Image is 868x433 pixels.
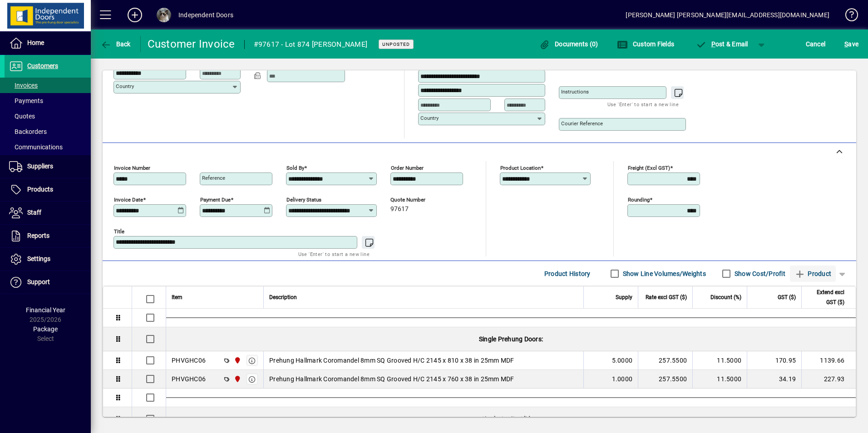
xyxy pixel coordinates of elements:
[617,40,674,48] span: Custom Fields
[838,2,857,31] a: Knowledge Base
[391,165,424,171] mat-label: Order number
[91,36,141,52] app-page-header-button: Back
[286,165,304,171] mat-label: Sold by
[544,266,591,281] span: Product History
[27,39,44,46] span: Home
[628,165,670,171] mat-label: Freight (excl GST)
[500,165,541,171] mat-label: Product location
[691,36,753,52] button: Post & Email
[804,36,828,52] button: Cancel
[27,278,50,285] span: Support
[806,37,826,51] span: Cancel
[747,370,801,389] td: 34.19
[5,202,91,224] a: Staff
[166,327,856,351] div: Single Prehung Doors:
[5,93,91,108] a: Payments
[286,197,321,203] mat-label: Delivery status
[5,178,91,201] a: Products
[5,225,91,247] a: Reports
[646,292,687,302] span: Rate excl GST ($)
[178,8,233,22] div: Independent Doors
[615,36,676,52] button: Custom Fields
[269,374,514,384] span: Prehung Hallmark Coromandel 8mm SQ Grooved H/C 2145 x 760 x 38 in 25mm MDF
[172,356,206,365] div: PHVGHC06
[27,255,50,262] span: Settings
[27,232,49,239] span: Reports
[5,108,91,124] a: Quotes
[269,292,297,302] span: Description
[5,78,91,93] a: Invoices
[747,351,801,370] td: 170.95
[644,374,687,384] div: 257.5500
[172,292,182,302] span: Item
[33,325,58,333] span: Package
[5,124,91,139] a: Backorders
[27,162,53,170] span: Suppliers
[733,269,785,278] label: Show Cost/Profit
[844,37,858,51] span: ave
[26,306,65,314] span: Financial Year
[9,113,35,120] span: Quotes
[298,249,370,259] mat-hint: Use 'Enter' to start a new line
[166,407,856,431] div: Single Cavity Sliders:
[807,287,844,307] span: Extend excl GST ($)
[148,37,235,51] div: Customer Invoice
[149,7,178,23] button: Profile
[710,292,741,302] span: Discount (%)
[120,7,149,23] button: Add
[232,374,242,384] span: Christchurch
[711,40,715,48] span: P
[801,351,856,370] td: 1139.66
[621,269,706,278] label: Show Line Volumes/Weights
[116,83,134,89] mat-label: Country
[5,139,91,155] a: Communications
[628,197,650,203] mat-label: Rounding
[100,40,131,48] span: Back
[5,271,91,294] a: Support
[612,374,633,384] span: 1.0000
[114,197,143,203] mat-label: Invoice date
[9,82,38,89] span: Invoices
[200,197,231,203] mat-label: Payment due
[9,143,63,151] span: Communications
[626,8,829,22] div: [PERSON_NAME] [PERSON_NAME][EMAIL_ADDRESS][DOMAIN_NAME]
[541,266,594,282] button: Product History
[27,209,41,216] span: Staff
[420,115,439,121] mat-label: Country
[27,62,58,69] span: Customers
[27,186,53,193] span: Products
[844,40,848,48] span: S
[202,175,225,181] mat-label: Reference
[5,155,91,178] a: Suppliers
[9,97,43,104] span: Payments
[9,128,47,135] span: Backorders
[790,266,836,282] button: Product
[607,99,679,109] mat-hint: Use 'Enter' to start a new line
[5,32,91,54] a: Home
[561,120,603,127] mat-label: Courier Reference
[794,266,831,281] span: Product
[382,41,410,47] span: Unposted
[616,292,632,302] span: Supply
[114,165,150,171] mat-label: Invoice number
[778,292,796,302] span: GST ($)
[98,36,133,52] button: Back
[390,206,409,213] span: 97617
[390,197,445,203] span: Quote number
[842,36,861,52] button: Save
[692,351,747,370] td: 11.5000
[5,248,91,271] a: Settings
[695,40,748,48] span: ost & Email
[644,356,687,365] div: 257.5500
[801,370,856,389] td: 227.93
[114,228,124,235] mat-label: Title
[539,40,598,48] span: Documents (0)
[172,374,206,384] div: PHVGHC06
[692,370,747,389] td: 11.5000
[232,355,242,365] span: Christchurch
[269,356,514,365] span: Prehung Hallmark Coromandel 8mm SQ Grooved H/C 2145 x 810 x 38 in 25mm MDF
[254,37,368,52] div: #97617 - Lot 874 [PERSON_NAME]
[561,89,589,95] mat-label: Instructions
[612,356,633,365] span: 5.0000
[537,36,601,52] button: Documents (0)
